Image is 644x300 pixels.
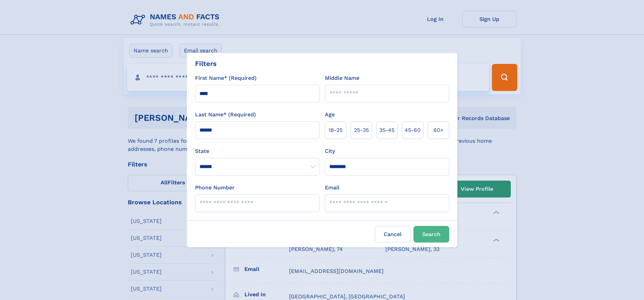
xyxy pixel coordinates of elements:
[433,126,444,134] span: 60+
[195,59,217,69] div: Filters
[195,147,319,155] label: State
[405,126,421,134] span: 45‑60
[413,226,449,243] button: Search
[325,147,335,155] label: City
[195,74,257,82] label: First Name* (Required)
[375,226,411,243] label: Cancel
[379,126,395,134] span: 35‑45
[325,111,335,119] label: Age
[354,126,369,134] span: 25‑35
[195,111,256,119] label: Last Name* (Required)
[195,184,235,192] label: Phone Number
[325,184,339,192] label: Email
[325,74,359,82] label: Middle Name
[329,126,342,134] span: 18‑25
